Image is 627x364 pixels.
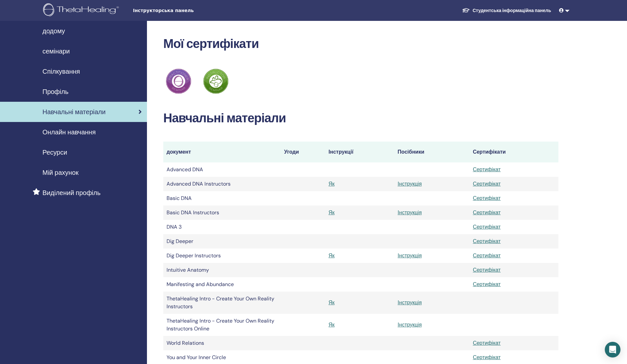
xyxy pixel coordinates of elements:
span: семінари [42,46,70,56]
a: Як [329,299,335,306]
td: World Relations [163,336,281,350]
a: Інструкція [398,252,422,259]
img: Practitioner [166,68,191,94]
a: Інструкція [398,209,422,216]
a: Сертифікат [473,195,501,202]
a: Сертифікат [473,340,501,346]
a: Сертифікат [473,223,501,230]
td: ThetaHealing Intro - Create Your Own Reality Instructors [163,292,281,314]
img: graduation-cap-white.svg [462,8,470,13]
a: Як [329,209,335,216]
img: logo.png [43,3,121,18]
span: Навчальні матеріали [42,107,105,117]
a: Сертифікат [473,252,501,259]
a: Сертифікат [473,209,501,216]
a: Сертифікат [473,281,501,288]
td: Manifesting and Abundance [163,277,281,292]
a: Інструкція [398,180,422,187]
span: Мій рахунок [42,168,78,177]
span: Інструкторська панель [133,7,231,14]
span: додому [42,26,65,36]
img: Practitioner [203,68,229,94]
a: Сертифікат [473,266,501,273]
a: Як [329,321,335,328]
a: Інструкція [398,299,422,306]
td: Basic DNA [163,191,281,205]
span: Онлайн навчання [42,127,96,137]
span: Виділений профіль [42,188,101,198]
th: Посібники [394,142,470,162]
a: Як [329,180,335,187]
td: Intuitive Anatomy [163,263,281,277]
a: Сертифікат [473,238,501,245]
a: Сертифікат [473,180,501,187]
td: Advanced DNA [163,162,281,177]
span: Ресурси [42,147,67,157]
div: Open Intercom Messenger [605,342,620,357]
td: Advanced DNA Instructors [163,177,281,191]
span: Спілкування [42,67,80,76]
h2: Мої сертифікати [163,37,558,52]
a: Сертифікат [473,166,501,173]
td: DNA 3 [163,220,281,234]
a: Інструкція [398,321,422,328]
td: ThetaHealing Intro - Create Your Own Reality Instructors Online [163,314,281,336]
a: Як [329,252,335,259]
span: Профіль [42,87,69,97]
h2: Навчальні матеріали [163,111,558,126]
td: Dig Deeper [163,234,281,249]
th: Сертифікати [470,142,558,162]
th: Інструкції [325,142,394,162]
td: Basic DNA Instructors [163,205,281,220]
th: Угоди [281,142,325,162]
a: Сертифікат [473,354,501,361]
th: документ [163,142,281,162]
td: Dig Deeper Instructors [163,249,281,263]
a: Студентська інформаційна панель [457,5,556,17]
